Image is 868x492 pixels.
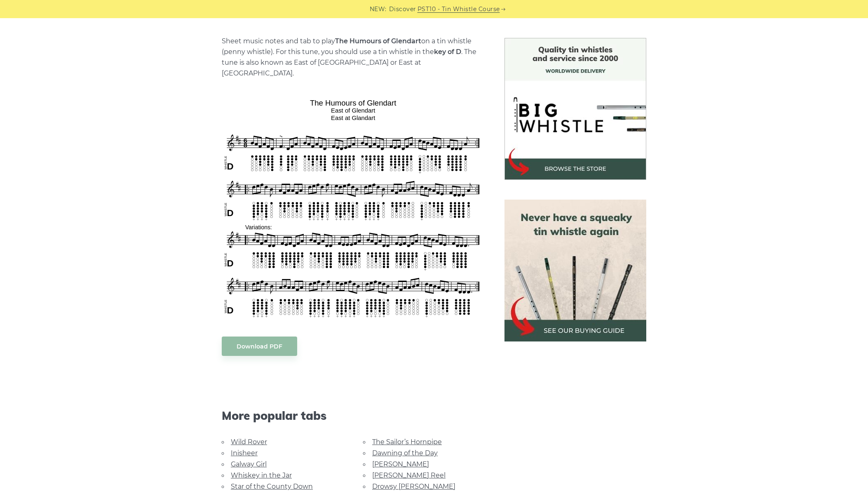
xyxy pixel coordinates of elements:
[335,37,421,45] strong: The Humours of Glendart
[231,471,292,479] a: Whiskey in the Jar
[222,337,297,356] a: Download PDF
[504,200,646,341] img: tin whistle buying guide
[372,449,438,457] a: Dawning of the Day
[231,438,267,446] a: Wild Rover
[372,460,429,468] a: [PERSON_NAME]
[504,38,646,180] img: BigWhistle Tin Whistle Store
[372,438,442,446] a: The Sailor’s Hornpipe
[231,483,313,490] a: Star of the County Down
[222,96,485,320] img: The Humours of Glendart Tin Whistle Tabs & Sheet Music
[372,471,446,479] a: [PERSON_NAME] Reel
[231,449,258,457] a: Inisheer
[231,460,267,468] a: Galway Girl
[418,5,500,14] a: PST10 - Tin Whistle Course
[389,5,416,14] span: Discover
[434,48,461,56] strong: key of D
[222,36,485,79] p: Sheet music notes and tab to play on a tin whistle (penny whistle). For this tune, you should use...
[370,5,387,14] span: NEW:
[222,409,485,423] span: More popular tabs
[372,483,455,490] a: Drowsy [PERSON_NAME]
